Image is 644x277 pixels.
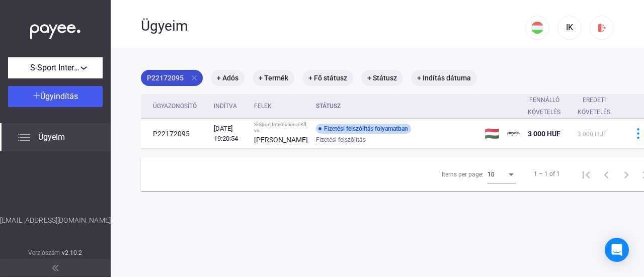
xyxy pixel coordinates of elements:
div: S-Sport International Kft. vs [254,122,308,134]
div: Ügyeim [141,18,525,35]
button: S-Sport International Kft. [8,57,103,78]
td: P22172095 [141,119,210,149]
mat-icon: close [190,73,199,82]
strong: v2.10.2 [62,249,83,256]
img: white-payee-white-dot.svg [30,19,80,39]
div: Fennálló követelés [528,94,560,118]
img: HU [531,22,543,34]
span: 10 [488,171,495,178]
div: Indítva [214,100,246,112]
mat-chip: + Indítás dátuma [411,70,477,86]
button: Ügyindítás [8,86,103,107]
img: list.svg [18,131,30,143]
div: IK [561,22,578,34]
mat-chip: P22172095 [141,70,203,86]
img: logout-red [597,23,607,33]
button: IK [557,16,582,40]
div: Eredeti követelés [578,94,610,118]
div: Felek [254,100,308,112]
th: Státusz [312,94,480,119]
button: HU [525,16,549,40]
div: Ügyazonosító [153,100,206,112]
mat-chip: + Termék [253,70,294,86]
button: Next page [616,164,636,184]
img: more-blue [633,128,643,139]
div: Felek [254,100,272,112]
div: [DATE] 19:20:54 [214,124,246,144]
mat-chip: + Fő státusz [302,70,353,86]
button: logout-red [590,16,614,40]
mat-chip: + Státusz [361,70,403,86]
span: 3 000 HUF [578,131,607,138]
img: arrow-double-left-grey.svg [52,265,58,271]
div: Items per page: [442,168,484,180]
span: S-Sport International Kft. [30,62,80,74]
div: Fizetési felszólítás folyamatban [316,124,411,134]
mat-chip: + Adós [211,70,245,86]
td: 🇭🇺 [480,119,504,149]
img: plus-white.svg [33,92,40,99]
span: Ügyeim [38,131,65,143]
div: 1 – 1 of 1 [534,168,560,180]
strong: [PERSON_NAME] [254,136,308,144]
button: Previous page [596,164,616,184]
span: 3 000 HUF [528,130,560,138]
div: Ügyazonosító [153,100,197,112]
mat-select: Items per page: [488,168,516,180]
span: Ügyindítás [40,91,78,101]
div: Eredeti követelés [578,94,619,118]
button: First page [576,164,596,184]
div: Fennálló követelés [528,94,570,118]
div: Open Intercom Messenger [605,238,629,262]
div: Indítva [214,100,237,112]
img: payee-logo [508,128,520,140]
span: Fizetési felszólítás [316,134,366,146]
